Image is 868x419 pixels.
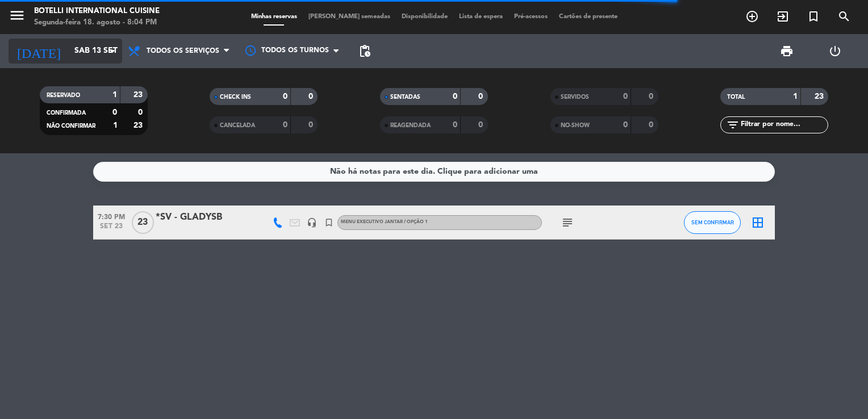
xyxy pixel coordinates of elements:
[740,119,828,131] input: Filtrar por nome...
[307,217,317,228] i: headset_mic
[453,14,508,20] span: Lista de espera
[623,121,628,129] strong: 0
[341,220,428,224] span: MENU EXECUTIVO JANTAR / OPÇÃO 1
[727,94,745,100] span: TOTAL
[147,47,219,55] span: Todos os serviços
[776,10,790,23] i: exit_to_app
[390,94,420,100] span: SENTADAS
[390,123,431,128] span: REAGENDADA
[623,93,628,100] strong: 0
[133,91,145,99] strong: 23
[745,10,759,23] i: add_circle_outline
[47,123,95,129] span: NÃO CONFIRMAR
[138,108,145,116] strong: 0
[453,93,457,100] strong: 0
[726,118,740,132] i: filter_list
[283,93,287,100] strong: 0
[691,219,734,225] span: SEM CONFIRMAR
[324,217,334,228] i: turned_in_not
[133,121,145,129] strong: 23
[34,6,160,17] div: Botelli International Cuisine
[93,209,130,223] span: 7:30 PM
[113,121,118,129] strong: 1
[561,216,574,229] i: subject
[815,93,826,100] strong: 23
[112,91,117,99] strong: 1
[308,121,315,129] strong: 0
[303,14,396,20] span: [PERSON_NAME] semeadas
[478,121,485,129] strong: 0
[156,210,252,225] div: *SV - GLADYSB
[561,123,590,128] span: NO-SHOW
[283,121,287,129] strong: 0
[47,110,86,116] span: CONFIRMADA
[9,7,26,28] button: menu
[478,93,485,100] strong: 0
[112,108,117,116] strong: 0
[780,44,794,58] span: print
[837,10,851,23] i: search
[330,165,538,178] div: Não há notas para este dia. Clique para adicionar uma
[561,94,589,100] span: SERVIDOS
[106,44,119,58] i: arrow_drop_down
[751,216,765,229] i: border_all
[811,34,859,68] div: LOG OUT
[47,93,80,98] span: RESERVADO
[649,93,656,100] strong: 0
[649,121,656,129] strong: 0
[793,93,798,100] strong: 1
[93,223,130,236] span: set 23
[358,44,372,58] span: pending_actions
[245,14,303,20] span: Minhas reservas
[308,93,315,100] strong: 0
[132,211,154,234] span: 23
[807,10,820,23] i: turned_in_not
[220,94,251,100] span: CHECK INS
[396,14,453,20] span: Disponibilidade
[684,211,741,234] button: SEM CONFIRMAR
[508,14,553,20] span: Pré-acessos
[34,17,160,28] div: Segunda-feira 18. agosto - 8:04 PM
[553,14,623,20] span: Cartões de presente
[828,44,842,58] i: power_settings_new
[9,7,26,24] i: menu
[220,123,255,128] span: CANCELADA
[9,39,69,64] i: [DATE]
[453,121,457,129] strong: 0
